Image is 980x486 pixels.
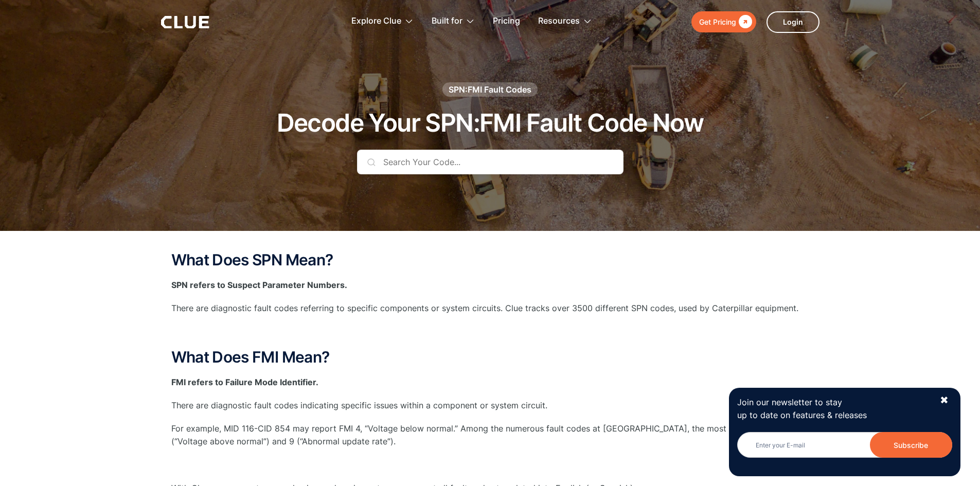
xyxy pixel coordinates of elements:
[351,5,401,38] div: Explore Clue
[171,326,809,338] p: ‍
[737,432,952,468] form: Newsletter
[449,84,531,95] div: SPN:FMI Fault Codes
[171,459,809,472] p: ‍
[737,432,952,458] input: Enter your E-mail
[432,5,462,38] div: Built for
[736,15,752,28] div: 
[171,349,809,366] h2: What Does FMI Mean?
[171,399,809,412] p: There are diagnostic fault codes indicating specific issues within a component or system circuit.
[870,432,952,458] input: Subscribe
[171,302,809,315] p: There are diagnostic fault codes referring to specific components or system circuits. Clue tracks...
[357,150,623,174] input: Search Your Code...
[171,251,809,268] h2: What Does SPN Mean?
[351,5,414,38] div: Explore Clue
[699,15,736,28] div: Get Pricing
[538,5,592,38] div: Resources
[493,5,520,38] a: Pricing
[538,5,580,38] div: Resources
[767,11,819,33] a: Login
[691,11,756,32] a: Get Pricing
[432,5,475,38] div: Built for
[171,280,347,290] strong: SPN refers to Suspect Parameter Numbers.
[940,394,949,407] div: ✖
[737,396,931,422] p: Join our newsletter to stay up to date on features & releases
[171,377,318,387] strong: FMI refers to Failure Mode Identifier.
[171,422,809,448] p: For example, MID 116-CID 854 may report FMI 4, “Voltage below normal.” Among the numerous fault c...
[277,110,704,137] h1: Decode Your SPN:FMI Fault Code Now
